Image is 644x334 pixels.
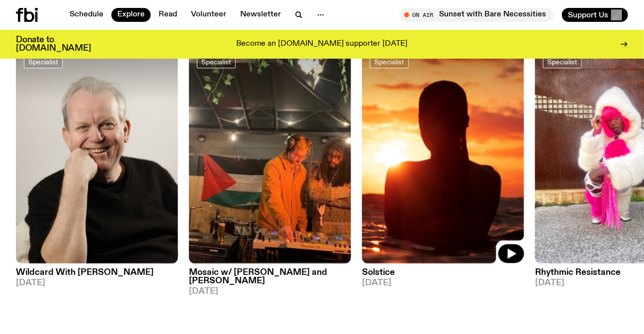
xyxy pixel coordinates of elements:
button: Support Us [562,8,628,22]
button: On AirSunset with Bare Necessities [399,8,554,22]
span: Specialist [201,58,231,65]
span: Support Us [568,10,608,19]
img: Tommy and Jono Playing at a fundraiser for Palestine [189,47,351,263]
a: Newsletter [234,8,287,22]
img: A girl standing in the ocean as waist level, staring into the rise of the sun. [362,47,524,263]
a: Specialist [543,55,582,68]
span: Specialist [548,58,577,65]
h3: Solstice [362,268,524,277]
span: [DATE] [362,279,524,287]
p: Become an [DOMAIN_NAME] supporter [DATE] [237,40,408,49]
a: Specialist [24,55,63,68]
a: Read [153,8,183,22]
h3: Donate to [DOMAIN_NAME] [16,36,91,53]
span: Specialist [374,58,404,65]
a: Mosaic w/ [PERSON_NAME] and [PERSON_NAME][DATE] [189,263,351,296]
a: Wildcard With [PERSON_NAME][DATE] [16,263,178,287]
span: [DATE] [189,287,351,296]
a: Solstice[DATE] [362,263,524,287]
h3: Wildcard With [PERSON_NAME] [16,268,178,277]
a: Volunteer [185,8,232,22]
h3: Mosaic w/ [PERSON_NAME] and [PERSON_NAME] [189,268,351,285]
span: Specialist [28,58,58,65]
a: Explore [111,8,151,22]
a: Specialist [370,55,409,68]
img: Stuart is smiling charmingly, wearing a black t-shirt against a stark white background. [16,47,178,263]
a: Schedule [64,8,109,22]
a: Specialist [197,55,236,68]
span: [DATE] [16,279,178,287]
